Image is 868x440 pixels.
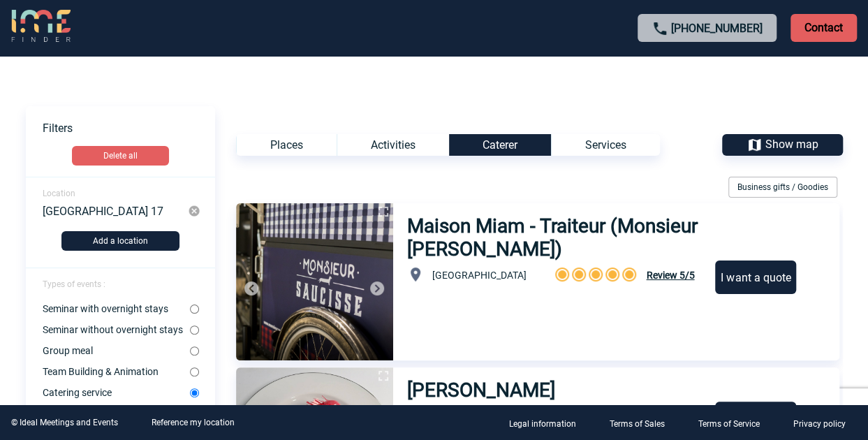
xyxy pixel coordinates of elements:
[236,134,337,156] div: Places
[432,270,527,281] span: [GEOGRAPHIC_DATA]
[728,177,837,198] div: Business gifts / Goodies
[698,419,760,429] p: Terms of Service
[407,379,559,402] h3: [PERSON_NAME]
[407,214,703,261] h3: Maison Miam - Traiteur (Monsieur [PERSON_NAME])
[610,419,665,429] p: Terms of Sales
[43,303,190,314] label: Seminar with overnight stays
[551,134,660,156] div: Services
[43,366,190,377] label: Team Building & Animation
[449,134,551,156] div: Caterer
[671,22,763,35] a: [PHONE_NUMBER]
[646,270,694,281] span: Review 5/5
[72,146,169,166] button: Delete all
[407,266,424,283] img: baseline_location_on_white_24dp-b.png
[26,146,215,166] a: Delete all
[509,419,576,429] p: Legal information
[61,231,179,251] button: Add a location
[11,418,118,427] div: © Ideal Meetings and Events
[43,205,189,217] div: [GEOGRAPHIC_DATA] 17
[43,345,190,356] label: Group meal
[782,416,868,430] a: Privacy policy
[43,122,215,135] p: Filters
[687,416,782,430] a: Terms of Service
[43,387,190,398] label: Catering service
[652,20,668,37] img: call-24-px.png
[765,138,818,151] span: Show map
[43,324,190,335] label: Seminar without overnight stays
[43,189,75,198] span: Location
[236,203,393,360] img: 1.jpg
[715,402,796,435] div: I want a quote
[152,418,235,427] a: Reference my location
[790,14,857,42] p: Contact
[188,205,200,217] img: cancel-24-px-g.png
[498,416,598,430] a: Legal information
[723,177,843,198] div: Filter on Business gifts / Goodies
[715,261,796,294] div: I want a quote
[43,279,105,289] span: Types of events :
[598,416,687,430] a: Terms of Sales
[337,134,449,156] div: Activities
[793,419,846,429] p: Privacy policy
